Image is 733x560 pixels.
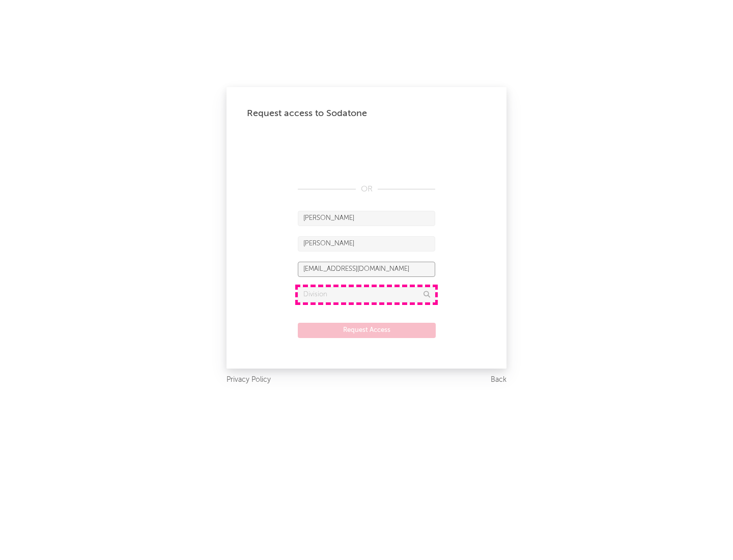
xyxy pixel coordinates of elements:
[298,287,435,302] input: Division
[298,183,435,195] div: OR
[298,236,435,251] input: Last Name
[227,374,271,386] a: Privacy Policy
[298,262,435,277] input: Email
[247,107,486,120] div: Request access to Sodatone
[298,211,435,226] input: First Name
[491,374,506,386] a: Back
[298,323,436,338] button: Request Access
